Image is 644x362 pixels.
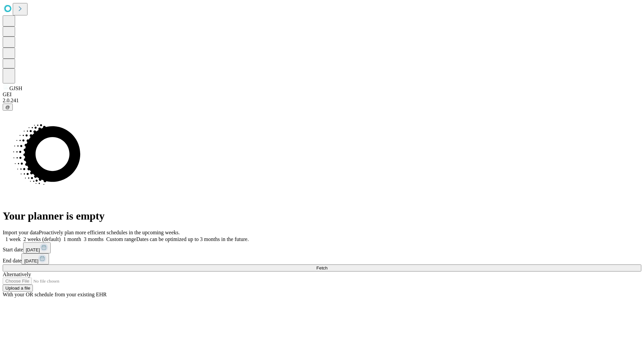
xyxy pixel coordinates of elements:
span: Alternatively [3,271,31,277]
span: With your OR schedule from your existing EHR [3,292,107,297]
span: [DATE] [24,258,38,263]
span: GJSH [9,85,22,91]
button: Upload a file [3,285,33,292]
span: 1 week [5,236,21,242]
span: [DATE] [26,247,40,252]
button: Fetch [3,264,641,271]
span: Fetch [316,265,327,270]
button: [DATE] [21,253,49,264]
div: End date [3,253,641,264]
h1: Your planner is empty [3,210,641,222]
div: 2.0.241 [3,98,641,104]
button: @ [3,104,13,111]
span: Import your data [3,230,39,235]
span: 2 weeks (default) [23,236,61,242]
span: 3 months [84,236,104,242]
span: Dates can be optimized up to 3 months in the future. [136,236,249,242]
button: [DATE] [23,242,51,253]
span: Custom range [106,236,136,242]
span: @ [5,105,10,110]
span: 1 month [63,236,81,242]
span: Proactively plan more efficient schedules in the upcoming weeks. [39,230,180,235]
div: GEI [3,92,641,98]
div: Start date [3,242,641,253]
